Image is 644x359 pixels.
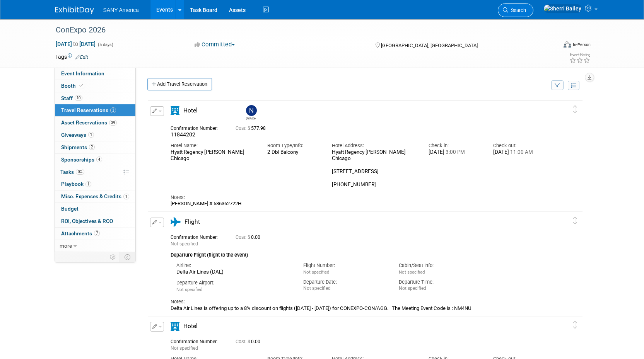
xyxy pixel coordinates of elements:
[332,149,417,188] div: Hyatt Regency [PERSON_NAME] Chicago [STREET_ADDRESS] [PHONE_NUMBER]
[573,105,577,113] i: Click and drag to move item
[399,279,483,286] div: Departure Time:
[303,269,329,275] span: Not specified
[236,235,263,240] span: 0.00
[61,95,82,101] span: Staff
[85,181,91,187] span: 1
[236,339,251,344] span: Cost: $
[171,247,547,259] div: Departure Flight (flight to the event)
[110,107,116,113] span: 3
[55,178,135,190] a: Playbook1
[94,230,100,236] span: 7
[171,131,195,138] span: 11844202
[572,42,591,48] div: In-Person
[76,169,84,175] span: 0%
[183,107,198,114] span: Hotel
[171,218,181,226] i: Flight
[493,142,546,149] div: Check-out:
[61,206,79,212] span: Budget
[543,4,582,13] img: Sherri Bailey
[55,41,96,48] span: [DATE] [DATE]
[55,215,135,227] a: ROI, Objectives & ROO
[303,286,387,291] div: Not specified
[53,23,545,37] div: ConExpo 2026
[176,287,202,292] span: Not specified
[55,141,135,153] a: Shipments2
[236,126,251,131] span: Cost: $
[61,83,85,89] span: Booth
[55,228,135,240] a: Attachments7
[61,218,113,224] span: ROI, Objectives & ROO
[508,7,526,13] span: Search
[75,95,82,101] span: 10
[176,279,292,286] div: Departure Airport:
[60,243,72,249] span: more
[55,68,135,80] a: Event Information
[267,149,320,155] div: 2 Dbl Balcony
[176,269,292,276] div: Delta Air Lines (DAL)
[176,262,292,269] div: Airline:
[72,41,79,47] span: to
[55,129,135,141] a: Giveaways1
[171,305,547,311] div: Delta Air Lines is offering up to a 8% discount on flights ([DATE] - [DATE]) for CONEXPO-CON/AGG....
[55,7,94,14] img: ExhibitDay
[55,104,135,116] a: Travel Reservations3
[88,132,94,138] span: 1
[61,70,104,77] span: Event Information
[55,154,135,166] a: Sponsorships4
[61,157,102,163] span: Sponsorships
[236,126,269,131] span: 577.98
[147,78,212,90] a: Add Travel Reservation
[55,240,135,252] a: more
[236,235,251,240] span: Cost: $
[171,106,179,115] i: Hotel
[55,166,135,178] a: Tasks0%
[109,120,117,126] span: 39
[444,149,465,155] span: 3:00 PM
[183,323,198,330] span: Hotel
[103,7,139,13] span: SANY America
[171,241,198,247] span: Not specified
[171,201,547,207] div: [PERSON_NAME] # 586362722H
[573,217,577,225] i: Click and drag to move item
[61,193,129,199] span: Misc. Expenses & Credits
[429,142,482,149] div: Check-in:
[332,142,417,149] div: Hotel Address:
[493,149,546,156] div: [DATE]
[171,337,224,345] div: Confirmation Number:
[61,144,95,150] span: Shipments
[498,3,533,17] a: Search
[97,42,113,47] span: (5 days)
[171,194,547,201] div: Notes:
[555,83,560,88] i: Filter by Traveler
[399,262,483,269] div: Cabin/Seat Info:
[509,149,533,155] span: 11:00 AM
[184,218,200,225] span: Flight
[55,92,135,104] a: Staff10
[511,40,591,52] div: Event Format
[267,142,320,149] div: Room Type/Info:
[573,321,577,329] i: Click and drag to move item
[236,339,263,344] span: 0.00
[564,41,571,48] img: Format-Inperson.png
[61,230,100,236] span: Attachments
[244,105,258,120] div: NICHOLE GRECO
[171,142,256,149] div: Hotel Name:
[303,262,387,269] div: Flight Number:
[60,169,84,175] span: Tasks
[55,80,135,92] a: Booth
[75,54,88,60] a: Edit
[192,41,238,49] button: Committed
[55,53,88,61] td: Tags
[171,123,224,131] div: Confirmation Number:
[123,194,129,199] span: 1
[429,149,482,156] div: [DATE]
[171,232,224,240] div: Confirmation Number:
[61,181,91,187] span: Playbook
[399,269,425,275] span: Not specified
[79,83,83,88] i: Booth reservation complete
[120,252,135,262] td: Toggle Event Tabs
[171,149,256,162] div: Hyatt Regency [PERSON_NAME] Chicago
[55,191,135,202] a: Misc. Expenses & Credits1
[246,116,256,120] div: NICHOLE GRECO
[171,345,198,351] span: Not specified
